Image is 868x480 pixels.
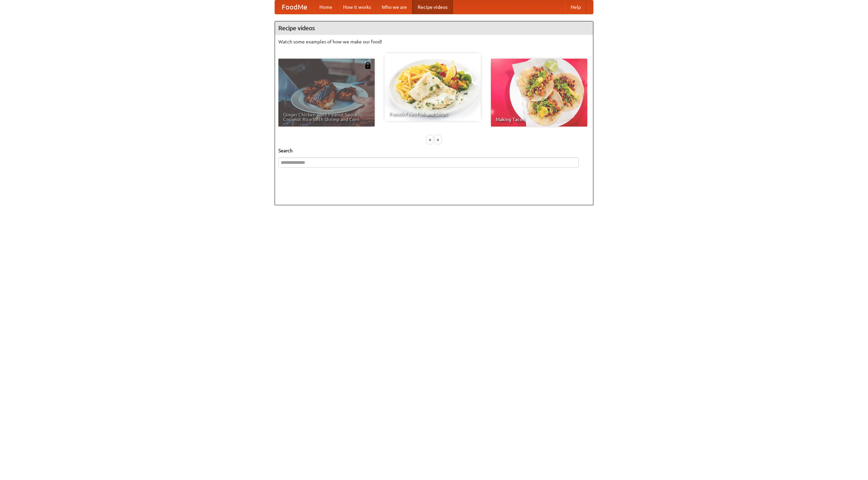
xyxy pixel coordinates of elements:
a: French Fries Fish and Chips [384,53,481,121]
a: Recipe videos [412,0,453,14]
span: French Fries Fish and Chips [389,112,476,116]
a: Home [314,0,338,14]
span: Making Tacos [496,117,583,122]
p: Watch some examples of how we make our food! [278,38,590,45]
a: Who we are [376,0,412,14]
img: 483408.png [364,62,371,69]
a: Making Tacos [491,59,587,127]
a: FoodMe [275,0,314,14]
div: « [427,135,433,144]
h5: Search [278,147,590,154]
a: How it works [338,0,376,14]
h4: Recipe videos [275,21,593,35]
a: Help [565,0,586,14]
div: » [435,135,441,144]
